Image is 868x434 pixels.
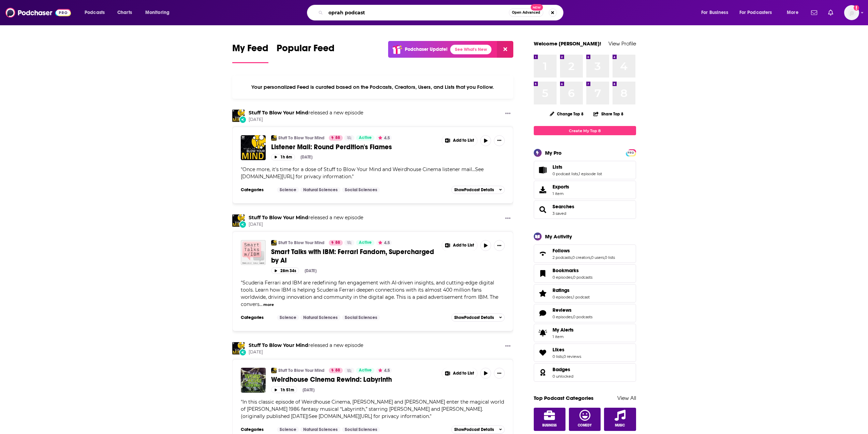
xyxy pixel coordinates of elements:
a: Badges [553,366,573,373]
a: 88 [329,240,343,246]
span: Show Podcast Details [454,315,494,320]
div: New Episode [239,221,247,228]
span: Likes [553,347,564,353]
a: Natural Sciences [300,187,340,193]
span: Charts [117,8,132,17]
span: " [241,280,498,307]
a: Create My Top 8 [534,126,636,135]
a: Active [356,135,374,141]
a: Business [534,408,566,431]
span: Reviews [534,304,636,322]
span: Reviews [553,307,572,313]
span: Scuderia Ferrari and IBM are redefining fan engagement with AI-driven insights, and cutting-edge ... [241,280,498,307]
span: 88 [335,367,340,374]
span: Once more, it's time for a dose of Stuff to Blow Your Mind and Weirdhouse Cinema listener mail...... [241,166,484,180]
a: Exports [534,181,636,199]
button: Show More Button [502,214,513,223]
span: Monitoring [145,8,170,17]
span: Add to List [453,243,474,248]
a: 0 episodes [553,275,572,280]
a: 1 episode list [579,171,602,176]
span: Business [542,423,557,428]
a: Science [277,427,299,432]
button: Show More Button [494,135,505,146]
div: Search podcasts, credits, & more... [313,5,570,20]
a: Listener Mail: Round Perdition's Flames [271,143,437,151]
span: Ratings [534,284,636,303]
div: New Episode [239,349,247,356]
span: More [787,8,798,17]
a: Stuff To Blow Your Mind [232,342,245,354]
span: , [604,255,605,260]
span: Show Podcast Details [454,427,494,432]
span: My Alerts [536,328,550,338]
a: Likes [553,347,581,353]
button: Share Top 8 [593,107,624,121]
span: Bookmarks [553,267,579,274]
span: Add to List [453,371,474,376]
a: 0 reviews [563,354,581,359]
a: Science [277,315,299,320]
a: 0 podcasts [573,314,592,319]
button: 1h 51m [271,387,297,393]
span: Active [359,135,372,141]
a: Weirdhouse Cinema Rewind: Labyrinth [271,375,437,384]
span: Exports [536,185,550,195]
span: 88 [335,135,340,141]
a: 0 podcasts [573,275,592,280]
span: Bookmarks [534,264,636,283]
span: Comedy [578,423,592,428]
span: " " [241,166,484,180]
span: [DATE] [249,222,363,227]
a: 0 podcast lists [553,171,578,176]
a: Stuff To Blow Your Mind [278,240,324,246]
a: 0 lists [605,255,615,260]
span: 1 item [553,334,574,339]
h3: Categories [241,427,271,432]
h3: Categories [241,315,271,320]
a: 1 podcast [573,295,590,299]
img: User Profile [844,5,859,20]
span: Open Advanced [512,11,540,14]
span: Music [615,423,625,428]
a: Stuff To Blow Your Mind [232,214,245,227]
span: Logged in as Ashley_Beenen [844,5,859,20]
a: Follows [536,249,550,258]
a: 0 users [591,255,604,260]
button: Show More Button [502,110,513,118]
a: Stuff To Blow Your Mind [249,110,308,116]
a: Welcome [PERSON_NAME]! [534,40,601,47]
span: 1 item [553,191,569,196]
a: Lists [536,165,550,175]
span: , [590,255,591,260]
a: View All [617,395,636,401]
img: Podchaser - Follow, Share and Rate Podcasts [5,6,71,19]
span: " " [241,399,504,419]
img: Stuff To Blow Your Mind [271,368,277,373]
a: Show notifications dropdown [808,7,820,18]
img: Stuff To Blow Your Mind [271,240,277,246]
span: Show Podcast Details [454,187,494,192]
span: Likes [534,344,636,362]
span: , [572,295,573,299]
span: My Alerts [553,327,574,333]
a: Searches [553,204,574,210]
button: Show More Button [494,368,505,379]
span: Lists [553,164,562,170]
button: ShowPodcast Details [451,313,505,322]
a: Weirdhouse Cinema Rewind: Labyrinth [241,368,266,393]
span: 88 [335,239,340,246]
div: Your personalized Feed is curated based on the Podcasts, Creators, Users, and Lists that you Follow. [232,75,514,99]
button: Open AdvancedNew [509,9,543,17]
span: ... [260,301,263,307]
a: Bookmarks [536,269,550,278]
button: Show More Button [442,368,477,379]
a: Likes [536,348,550,358]
a: View Profile [608,40,636,47]
span: New [531,4,543,11]
button: open menu [141,7,178,18]
button: ShowPodcast Details [451,425,505,434]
